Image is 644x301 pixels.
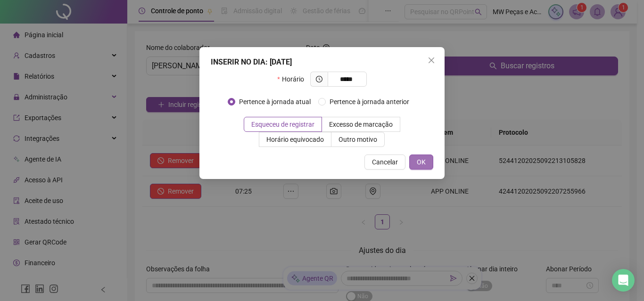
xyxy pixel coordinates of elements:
span: Pertence à jornada atual [235,97,314,107]
span: Excesso de marcação [329,121,393,128]
span: Cancelar [372,157,398,167]
span: Pertence à jornada anterior [326,97,413,107]
button: Cancelar [364,155,405,170]
span: Outro motivo [339,136,377,143]
label: Horário [277,72,310,87]
span: clock-circle [316,76,322,82]
div: INSERIR NO DIA : [DATE] [211,57,433,68]
span: Esqueceu de registrar [251,121,314,128]
span: close [428,57,435,64]
div: Open Intercom Messenger [612,269,635,292]
span: OK [417,157,426,167]
button: Close [424,53,439,68]
span: Horário equivocado [266,136,324,143]
button: OK [409,155,433,170]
